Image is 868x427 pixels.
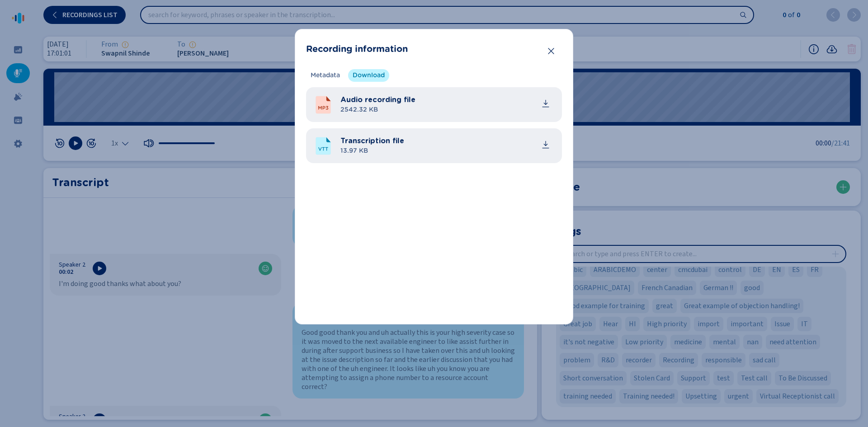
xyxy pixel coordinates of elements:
[541,99,550,108] div: Download file
[340,94,555,115] div: audio_20250901_1711_SwapnilShinde-Michael.mp3
[340,105,415,115] span: 2542.32 KB
[541,99,550,108] svg: download
[313,136,333,156] svg: VTTFile
[541,140,550,149] div: Download file
[311,71,340,80] span: Metadata
[340,136,555,156] div: transcription_20250901_1711_SwapnilShinde-Michael.vtt.txt
[340,136,404,146] span: Transcription file
[340,146,404,156] span: 13.97 KB
[537,136,555,154] button: common.download
[542,42,560,60] button: Close
[306,40,562,58] header: Recording information
[313,95,333,115] svg: MP3File
[340,94,415,105] span: Audio recording file
[537,94,555,113] button: common.download
[541,140,550,149] svg: download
